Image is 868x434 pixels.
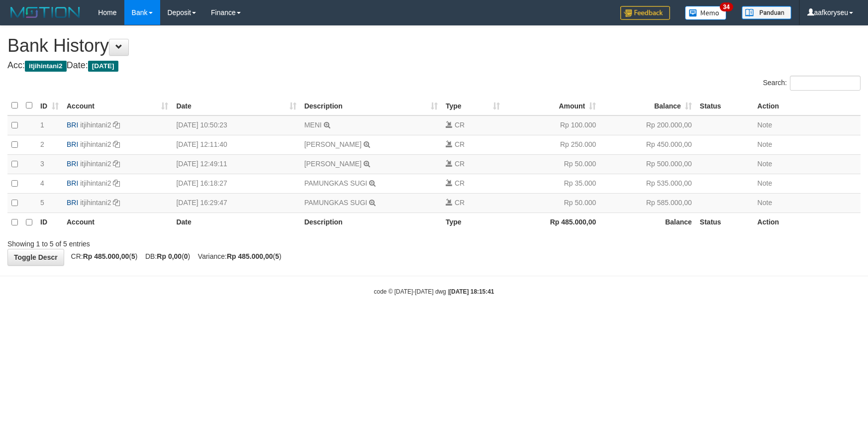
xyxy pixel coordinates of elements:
[455,121,465,129] span: CR
[455,179,465,187] span: CR
[758,179,772,187] a: Note
[7,5,83,20] img: MOTION_logo.png
[36,213,63,232] th: ID
[504,135,600,154] td: Rp 250.000
[442,213,504,232] th: Type
[758,140,772,148] a: Note
[172,193,300,213] td: [DATE] 16:29:47
[455,199,465,207] span: CR
[504,174,600,193] td: Rp 35.000
[172,115,300,135] td: [DATE] 10:50:23
[504,96,600,115] th: Amount: activate to sort column ascending
[7,36,861,56] h1: Bank History
[600,174,696,193] td: Rp 535.000,00
[720,2,733,11] span: 34
[504,115,600,135] td: Rp 100.000
[172,213,300,232] th: Date
[172,154,300,174] td: [DATE] 12:49:11
[7,61,861,71] h4: Acc: Date:
[790,76,861,91] input: Search:
[696,213,754,232] th: Status
[83,252,129,260] strong: Rp 485.000,00
[25,61,67,72] span: itjihintani2
[36,96,63,115] th: ID: activate to sort column ascending
[40,140,44,148] span: 2
[449,288,494,295] strong: [DATE] 18:15:41
[40,199,44,207] span: 5
[40,179,44,187] span: 4
[80,179,111,187] a: itjihintani2
[754,96,861,115] th: Action
[67,160,78,168] span: BRI
[504,193,600,213] td: Rp 50.000
[67,140,78,148] span: BRI
[172,135,300,154] td: [DATE] 12:11:40
[304,140,362,148] a: [PERSON_NAME]
[66,252,282,260] span: CR: ( ) DB: ( ) Variance: ( )
[742,6,791,19] img: panduan.png
[455,140,465,148] span: CR
[67,199,78,207] span: BRI
[300,96,442,115] th: Description: activate to sort column ascending
[172,174,300,193] td: [DATE] 16:18:27
[758,160,772,168] a: Note
[600,213,696,232] th: Balance
[550,218,596,226] strong: Rp 485.000,00
[63,96,172,115] th: Account: activate to sort column ascending
[304,160,362,168] a: [PERSON_NAME]
[113,199,120,207] a: Copy itjihintani2 to clipboard
[7,235,354,249] div: Showing 1 to 5 of 5 entries
[600,193,696,213] td: Rp 585.000,00
[300,213,442,232] th: Description
[113,140,120,148] a: Copy itjihintani2 to clipboard
[40,160,44,168] span: 3
[80,160,111,168] a: itjihintani2
[80,140,111,148] a: itjihintani2
[620,6,670,20] img: Feedback.jpg
[455,160,465,168] span: CR
[600,135,696,154] td: Rp 450.000,00
[113,121,120,129] a: Copy itjihintani2 to clipboard
[40,121,44,129] span: 1
[374,288,494,295] small: code © [DATE]-[DATE] dwg |
[67,121,78,129] span: BRI
[80,121,111,129] a: itjihintani2
[227,252,273,260] strong: Rp 485.000,00
[131,252,135,260] strong: 5
[504,154,600,174] td: Rp 50.000
[600,96,696,115] th: Balance: activate to sort column ascending
[763,76,861,91] label: Search:
[157,252,182,260] strong: Rp 0,00
[67,179,78,187] span: BRI
[172,96,300,115] th: Date: activate to sort column ascending
[442,96,504,115] th: Type: activate to sort column ascending
[113,160,120,168] a: Copy itjihintani2 to clipboard
[600,115,696,135] td: Rp 200.000,00
[304,199,368,207] a: PAMUNGKAS SUGI
[184,252,188,260] strong: 0
[275,252,279,260] strong: 5
[304,179,368,187] a: PAMUNGKAS SUGI
[696,96,754,115] th: Status
[754,213,861,232] th: Action
[685,6,727,20] img: Button%20Memo.svg
[600,154,696,174] td: Rp 500.000,00
[88,61,118,72] span: [DATE]
[113,179,120,187] a: Copy itjihintani2 to clipboard
[7,249,64,266] a: Toggle Descr
[304,121,322,129] a: MENI
[758,121,772,129] a: Note
[80,199,111,207] a: itjihintani2
[63,213,172,232] th: Account
[758,199,772,207] a: Note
